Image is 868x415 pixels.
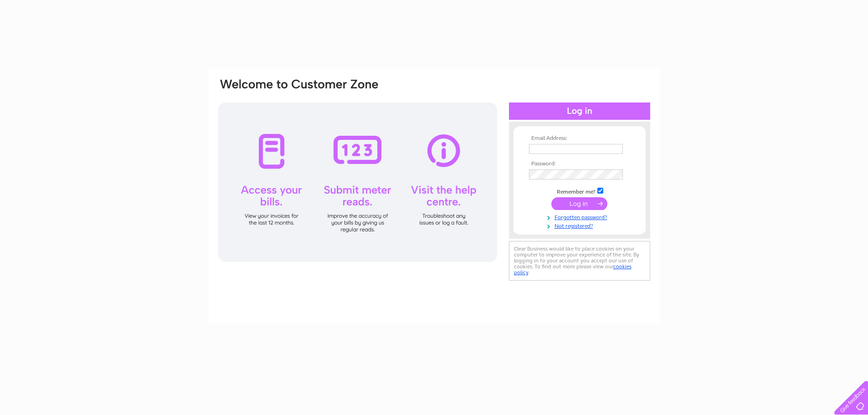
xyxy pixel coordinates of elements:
a: Forgotten password? [529,212,632,221]
input: Submit [551,197,607,210]
a: Not registered? [529,221,632,230]
th: Email Address: [527,135,632,142]
td: Remember me? [527,186,632,195]
th: Password: [527,161,632,167]
a: cookies policy [514,263,632,276]
div: Clear Business would like to place cookies on your computer to improve your experience of the sit... [509,241,650,281]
